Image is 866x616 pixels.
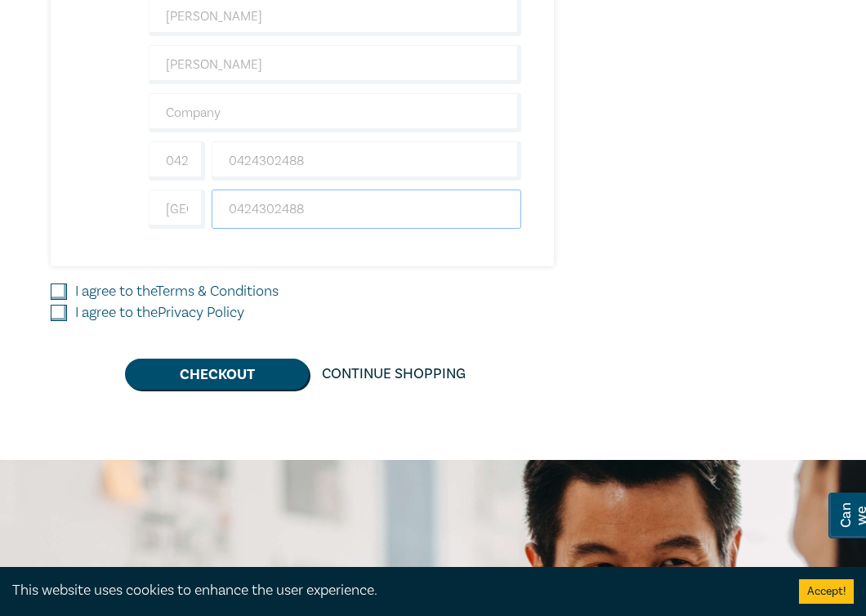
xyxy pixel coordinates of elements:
input: Company [149,93,521,132]
input: +61 [149,141,205,181]
input: Mobile* [212,141,521,181]
a: Privacy Policy [158,303,244,322]
button: Accept cookies [799,579,854,604]
div: This website uses cookies to enhance the user experience. [12,580,774,601]
a: Terms & Conditions [156,282,279,301]
button: Checkout [125,359,309,390]
input: +61 [149,190,205,229]
label: I agree to the [75,281,279,302]
label: I agree to the [75,302,244,324]
a: Continue Shopping [309,359,479,390]
input: Phone [212,190,521,229]
input: Last Name* [149,45,521,84]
